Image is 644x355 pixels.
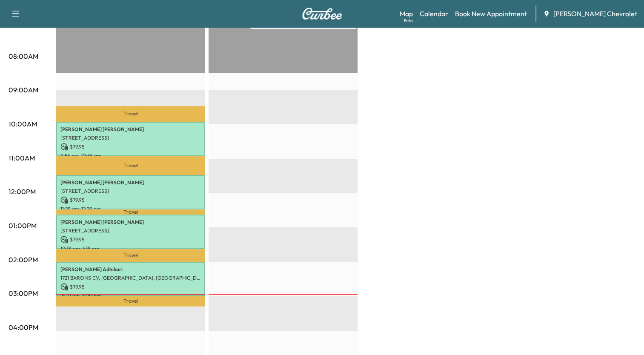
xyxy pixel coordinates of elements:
p: [PERSON_NAME] [PERSON_NAME] [60,179,201,186]
p: Travel [56,156,205,175]
p: 11:00AM [9,153,35,163]
p: 1721 BARONS CV, [GEOGRAPHIC_DATA], [GEOGRAPHIC_DATA], [GEOGRAPHIC_DATA] [60,275,201,281]
a: Calendar [420,9,448,19]
p: [PERSON_NAME] [PERSON_NAME] [60,126,201,133]
p: $ 79.95 [60,143,201,151]
p: [PERSON_NAME] Adhikari [60,266,201,273]
p: Travel [56,296,205,306]
p: [STREET_ADDRESS] [60,135,201,141]
p: 11:29 am - 12:29 pm [60,206,201,212]
a: MapBeta [400,9,413,19]
p: Travel [56,106,205,122]
div: Beta [404,17,413,24]
p: 9:56 am - 10:56 am [60,152,201,159]
p: 01:00PM [9,220,37,231]
p: 09:00AM [9,85,38,95]
p: 2:00 pm - 3:00 pm [60,292,201,299]
p: 12:38 pm - 1:38 pm [60,245,201,252]
p: 03:00PM [9,288,38,298]
p: [PERSON_NAME] [PERSON_NAME] [60,219,201,226]
p: 04:00PM [9,322,38,332]
p: 02:00PM [9,255,38,265]
p: $ 79.95 [60,196,201,204]
p: 10:00AM [9,119,37,129]
img: Curbee Logo [302,8,343,20]
p: $ 79.95 [60,236,201,243]
p: 12:00PM [9,186,36,197]
p: [STREET_ADDRESS] [60,188,201,195]
p: [STREET_ADDRESS] [60,227,201,234]
p: 08:00AM [9,51,38,61]
span: [PERSON_NAME] Chevrolet [553,9,637,19]
p: $ 79.95 [60,283,201,291]
a: Book New Appointment [455,9,527,19]
p: Travel [56,249,205,262]
p: Travel [56,209,205,215]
